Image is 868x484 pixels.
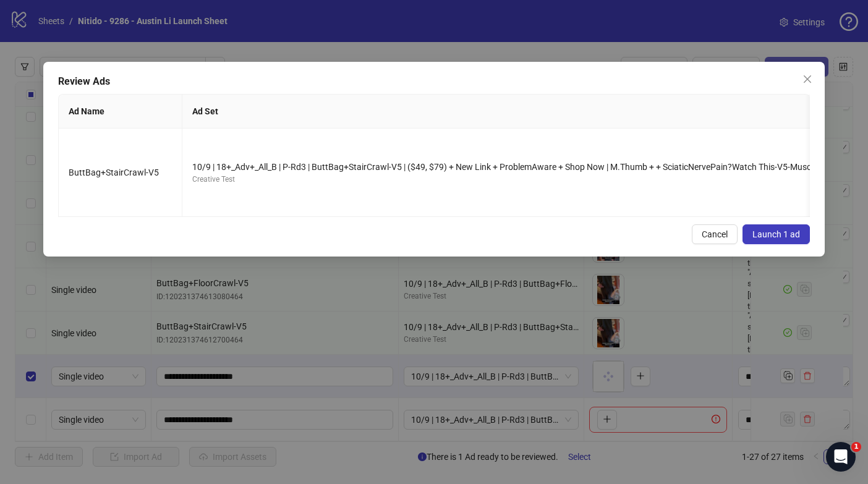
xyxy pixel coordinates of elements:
[752,229,800,239] span: Launch 1 ad
[702,229,728,239] span: Cancel
[826,442,856,472] iframe: Intercom live chat
[692,224,738,244] button: Cancel
[69,168,159,177] span: ButtBag+StairCrawl-V5
[58,74,810,89] div: Review Ads
[742,224,810,244] button: Launch 1 ad
[802,74,812,84] span: close
[798,69,817,89] button: Close
[851,442,861,452] span: 1
[59,95,182,129] th: Ad Name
